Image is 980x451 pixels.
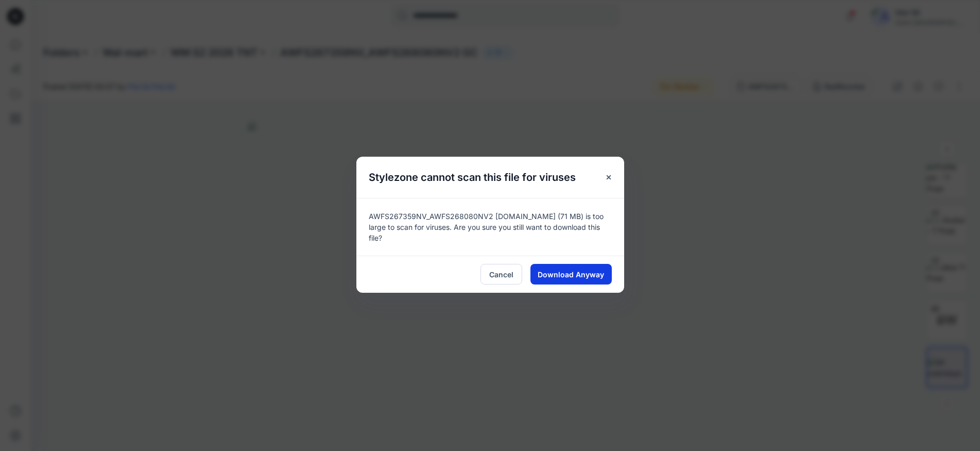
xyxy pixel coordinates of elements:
button: Download Anyway [530,264,612,285]
button: Close [599,168,618,187]
span: Cancel [489,269,513,280]
h5: Stylezone cannot scan this file for viruses [356,157,588,198]
div: AWFS267359NV_AWFS268080NV2 [DOMAIN_NAME] (71 MB) is too large to scan for viruses. Are you sure y... [356,198,624,256]
span: Download Anyway [538,269,604,280]
button: Cancel [480,264,522,285]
